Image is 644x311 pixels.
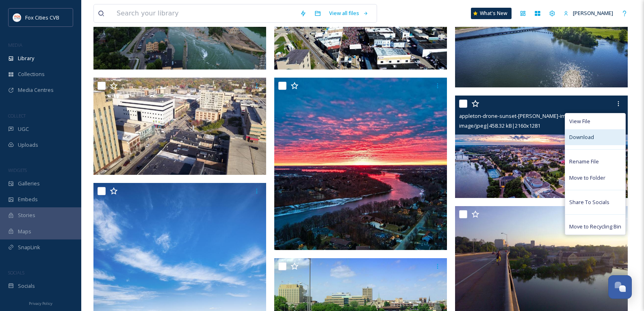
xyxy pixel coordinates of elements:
a: Privacy Policy [29,298,52,308]
span: MEDIA [8,42,22,48]
span: image/jpeg | 458.32 kB | 2160 x 1281 [459,122,540,129]
span: SnapLink [18,244,40,251]
span: Socials [18,282,35,290]
span: [PERSON_NAME] [573,9,613,17]
a: What's New [471,8,512,19]
span: Fox Cities CVB [25,14,59,21]
span: WIDGETS [8,167,27,173]
span: UGC [18,125,29,133]
span: COLLECT [8,113,26,119]
img: images.png [13,13,21,22]
a: View all files [325,5,373,21]
img: appleton-drone-sunset-graham-images-001-web.jpg [455,96,628,198]
span: Privacy Policy [29,301,52,306]
span: Embeds [18,196,38,203]
span: Media Centres [18,86,54,94]
span: Collections [18,70,45,78]
span: appleton-drone-sunset-[PERSON_NAME]-images-001-web.jpg [459,112,608,120]
span: Library [18,54,34,62]
input: Search your library [113,4,296,22]
span: View File [569,117,590,125]
span: Maps [18,228,31,235]
a: [PERSON_NAME] [559,5,617,21]
button: Open Chat [608,275,632,299]
span: Galleries [18,180,40,187]
span: Share To Socials [569,198,609,206]
span: Stories [18,211,35,219]
span: Move to Recycling Bin [569,223,621,231]
img: December2020Sunset_AppletonWi_IG@pduimstra (2).jpg [274,78,447,250]
img: College Ave.jpg [93,78,266,175]
span: Download [569,133,594,141]
span: Move to Folder [569,174,605,182]
span: Rename File [569,158,599,165]
span: SOCIALS [8,270,24,276]
span: Uploads [18,141,38,149]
